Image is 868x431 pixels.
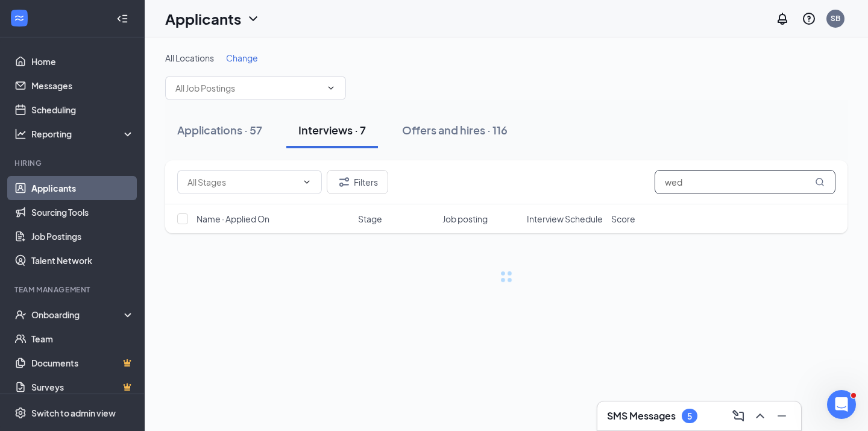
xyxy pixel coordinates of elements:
div: SB [831,13,840,24]
div: Reporting [31,128,135,140]
div: Hiring [14,158,132,168]
span: Change [226,52,258,63]
span: All Locations [165,52,214,63]
a: Home [31,49,134,74]
a: DocumentsCrown [31,351,134,375]
svg: WorkstreamLogo [13,12,25,24]
a: Scheduling [31,98,134,122]
input: All Job Postings [175,81,321,95]
button: Minimize [772,406,791,426]
svg: Settings [14,407,27,419]
span: Interview Schedule [527,213,603,225]
button: ComposeMessage [729,406,748,426]
span: Name · Applied On [197,213,269,225]
svg: Filter [337,175,351,189]
svg: ChevronUp [753,409,767,423]
svg: Collapse [116,13,128,25]
a: Talent Network [31,248,134,272]
button: Filter Filters [327,170,388,194]
svg: QuestionInfo [802,11,816,26]
input: Search in interviews [655,170,835,194]
svg: ComposeMessage [731,409,746,423]
svg: UserCheck [14,309,27,321]
svg: Notifications [775,11,790,26]
a: SurveysCrown [31,375,134,399]
input: All Stages [187,175,297,189]
div: Switch to admin view [31,407,116,419]
span: Stage [358,213,382,225]
iframe: Intercom live chat [827,390,856,419]
svg: ChevronDown [246,11,260,26]
a: Applicants [31,176,134,200]
svg: ChevronDown [326,83,336,93]
span: Job posting [442,213,488,225]
div: Interviews · 7 [298,122,366,137]
a: Team [31,327,134,351]
div: 5 [687,411,692,421]
h1: Applicants [165,8,241,29]
div: Team Management [14,285,132,295]
button: ChevronUp [750,406,770,426]
a: Job Postings [31,224,134,248]
svg: Analysis [14,128,27,140]
h3: SMS Messages [607,409,676,423]
a: Messages [31,74,134,98]
div: Onboarding [31,309,124,321]
a: Sourcing Tools [31,200,134,224]
div: Applications · 57 [177,122,262,137]
span: Score [611,213,635,225]
div: Offers and hires · 116 [402,122,508,137]
svg: Minimize [775,409,789,423]
svg: ChevronDown [302,177,312,187]
svg: MagnifyingGlass [815,177,825,187]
